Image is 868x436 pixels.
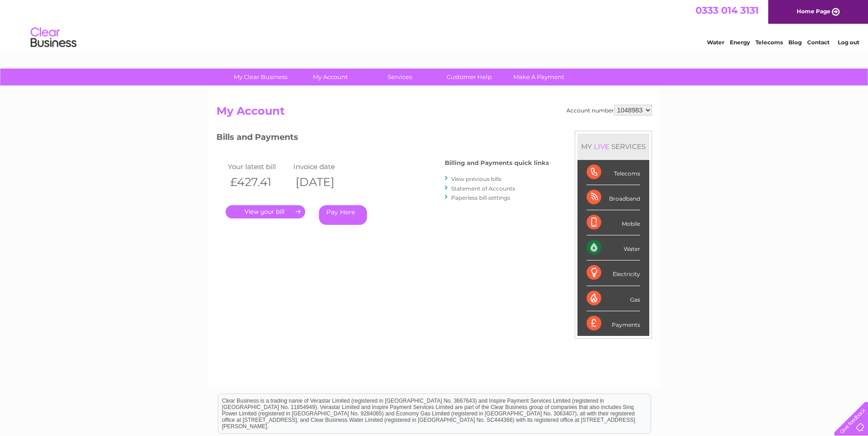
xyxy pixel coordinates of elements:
[587,210,640,235] div: Mobile
[707,39,724,46] a: Water
[587,160,640,185] div: Telecoms
[730,39,750,46] a: Energy
[30,24,77,52] img: logo.png
[838,39,859,46] a: Log out
[577,133,649,160] div: MY SERVICES
[226,173,291,191] th: £427.41
[566,105,652,116] div: Account number
[755,39,783,46] a: Telecoms
[291,173,357,191] th: [DATE]
[431,69,507,85] a: Customer Help
[216,131,549,147] h3: Bills and Payments
[291,160,357,173] td: Invoice date
[292,69,368,85] a: My Account
[587,286,640,311] div: Gas
[218,5,651,44] div: Clear Business is a trading name of Verastar Limited (registered in [GEOGRAPHIC_DATA] No. 3667643...
[445,160,549,166] h4: Billing and Payments quick links
[807,39,830,46] a: Contact
[451,194,510,201] a: Paperless bill settings
[226,160,291,173] td: Your latest bill
[587,235,640,261] div: Water
[501,69,577,85] a: Make A Payment
[216,105,652,122] h2: My Account
[587,311,640,336] div: Payments
[226,205,305,218] a: .
[592,142,611,151] div: LIVE
[451,185,515,192] a: Statement of Accounts
[362,69,437,85] a: Services
[695,5,759,16] a: 0333 014 3131
[788,39,802,46] a: Blog
[319,205,367,225] a: Pay Here
[451,175,501,182] a: View previous bills
[587,261,640,286] div: Electricity
[587,185,640,210] div: Broadband
[223,69,298,85] a: My Clear Business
